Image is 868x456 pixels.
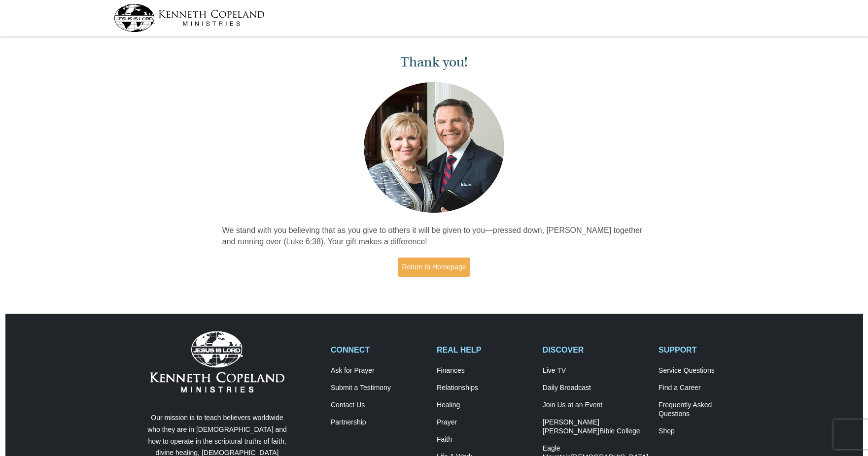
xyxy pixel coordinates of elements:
a: Healing [437,401,532,410]
img: kcm-header-logo.svg [114,4,265,32]
img: Kenneth Copeland Ministries [150,331,284,392]
img: Kenneth and Gloria [361,80,507,215]
a: Daily Broadcast [543,384,648,392]
h2: CONNECT [331,345,426,355]
a: Relationships [437,384,532,392]
a: Live TV [543,366,648,375]
a: Return to Homepage [398,258,471,277]
a: Faith [437,435,532,444]
a: Finances [437,366,532,375]
a: Ask for Prayer [331,366,426,375]
a: Shop [659,427,754,436]
span: Bible College [599,427,640,435]
a: Contact Us [331,401,426,410]
a: Find a Career [659,384,754,392]
a: Join Us at an Event [543,401,648,410]
a: Frequently AskedQuestions [659,401,754,419]
a: Partnership [331,418,426,427]
h1: Thank you! [222,54,646,70]
a: Submit a Testimony [331,384,426,392]
h2: REAL HELP [437,345,532,355]
h2: DISCOVER [543,345,648,355]
p: We stand with you believing that as you give to others it will be given to you—pressed down, [PER... [222,225,646,248]
a: Prayer [437,418,532,427]
a: [PERSON_NAME] [PERSON_NAME]Bible College [543,418,648,436]
a: Service Questions [659,366,754,375]
h2: SUPPORT [659,345,754,355]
